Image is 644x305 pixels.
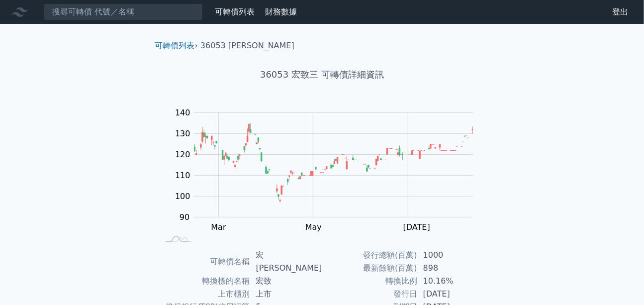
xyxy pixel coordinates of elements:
[175,192,190,201] tspan: 100
[170,108,488,252] g: Chart
[417,249,485,262] td: 1000
[265,7,297,16] a: 財務數據
[159,288,250,301] td: 上市櫃別
[180,212,189,222] tspan: 90
[155,41,195,50] a: 可轉債列表
[44,3,203,20] input: 搜尋可轉債 代號／名稱
[604,4,636,20] a: 登出
[155,40,198,52] li: ›
[250,288,322,301] td: 上市
[159,249,250,275] td: 可轉債名稱
[175,150,190,159] tspan: 120
[159,275,250,288] td: 轉換標的名稱
[175,171,190,180] tspan: 110
[322,288,417,301] td: 發行日
[403,222,430,232] tspan: [DATE]
[147,68,497,82] h1: 36053 宏致三 可轉債詳細資訊
[215,7,255,16] a: 可轉債列表
[175,129,190,138] tspan: 130
[322,262,417,275] td: 最新餘額(百萬)
[194,123,473,203] g: Series
[322,275,417,288] td: 轉換比例
[417,262,485,275] td: 898
[417,275,485,288] td: 10.16%
[211,222,227,232] tspan: Mar
[250,249,322,275] td: 宏[PERSON_NAME]
[200,40,294,52] li: 36053 [PERSON_NAME]
[322,249,417,262] td: 發行總額(百萬)
[305,222,322,232] tspan: May
[417,288,485,301] td: [DATE]
[175,108,190,117] tspan: 140
[250,275,322,288] td: 宏致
